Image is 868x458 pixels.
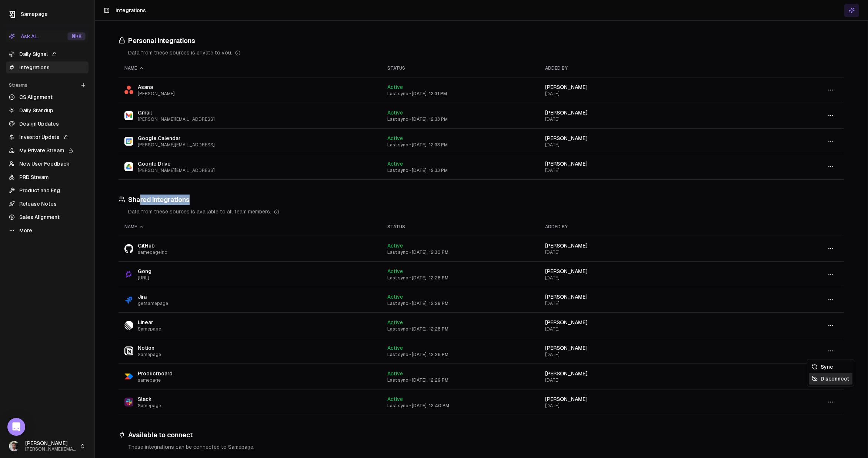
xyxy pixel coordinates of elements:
[9,441,19,451] img: _image
[545,352,744,358] div: [DATE]
[809,373,852,385] div: Disconnect
[545,345,588,351] span: [PERSON_NAME]
[387,116,533,122] div: Last sync • [DATE], 12:33 PM
[138,395,161,403] span: Slack
[545,110,588,116] span: [PERSON_NAME]
[124,321,133,330] img: Linear
[387,275,533,281] div: Last sync • [DATE], 12:28 PM
[545,268,588,274] span: [PERSON_NAME]
[138,403,161,409] span: Samepage
[6,62,89,73] a: Integrations
[138,249,167,255] span: samepageinc
[138,344,161,352] span: Notion
[6,118,89,130] a: Design Updates
[138,326,161,332] span: Samepage
[545,319,588,325] span: [PERSON_NAME]
[387,110,403,116] span: Active
[124,244,133,253] img: GitHub
[387,301,533,306] div: Last sync • [DATE], 12:29 PM
[6,437,89,455] button: [PERSON_NAME][PERSON_NAME][EMAIL_ADDRESS]
[6,131,89,143] a: Investor Update
[387,91,533,97] div: Last sync • [DATE], 12:31 PM
[118,195,844,205] h3: Shared integrations
[6,225,89,236] a: More
[387,161,403,167] span: Active
[387,135,403,141] span: Active
[545,396,588,402] span: [PERSON_NAME]
[545,142,744,148] div: [DATE]
[118,430,844,440] h3: Available to connect
[545,224,744,230] div: Added by
[138,242,167,249] span: GitHub
[9,33,39,40] div: Ask AI...
[545,135,588,141] span: [PERSON_NAME]
[124,137,133,146] img: Google Calendar
[545,301,744,306] div: [DATE]
[124,162,133,171] img: Google Drive
[387,345,403,351] span: Active
[124,65,375,71] div: Name
[387,377,533,383] div: Last sync • [DATE], 12:29 PM
[138,142,215,148] span: [PERSON_NAME][EMAIL_ADDRESS]
[545,243,588,249] span: [PERSON_NAME]
[387,167,533,173] div: Last sync • [DATE], 12:33 PM
[25,440,77,447] span: [PERSON_NAME]
[387,84,403,90] span: Active
[138,352,161,358] span: Samepage
[138,109,215,116] span: Gmail
[545,403,744,409] div: [DATE]
[6,30,89,42] button: Ask AI...⌘+K
[67,32,86,40] div: ⌘ +K
[809,361,852,373] div: Sync
[124,86,133,94] img: Asana
[545,249,744,255] div: [DATE]
[545,65,744,71] div: Added by
[7,418,25,436] div: Open Intercom Messenger
[6,104,89,116] a: Daily Standup
[387,268,403,274] span: Active
[545,275,744,281] div: [DATE]
[6,185,89,196] a: Product and Eng
[138,91,175,97] span: [PERSON_NAME]
[387,352,533,358] div: Last sync • [DATE], 12:28 PM
[387,371,403,376] span: Active
[387,403,533,409] div: Last sync • [DATE], 12:40 PM
[138,160,215,167] span: Google Drive
[138,268,151,275] span: Gong
[21,11,48,17] span: Samepage
[116,7,146,14] h1: Integrations
[545,167,744,173] div: [DATE]
[6,158,89,170] a: New User Feedback
[6,48,89,60] a: Daily Signal
[138,377,173,383] span: samepage
[387,243,403,249] span: Active
[124,111,133,120] img: Gmail
[387,224,533,230] div: Status
[128,49,844,56] div: Data from these sources is private to you.
[6,91,89,103] a: CS Alignment
[387,326,533,332] div: Last sync • [DATE], 12:28 PM
[138,293,168,301] span: Jira
[124,224,375,230] div: Name
[128,443,844,451] div: These integrations can be connected to Samepage.
[124,295,133,304] img: Jira
[138,167,215,173] span: [PERSON_NAME][EMAIL_ADDRESS]
[138,301,168,306] span: getsamepage
[387,294,403,300] span: Active
[124,372,133,381] img: Productboard
[138,135,215,142] span: Google Calendar
[387,65,533,71] div: Status
[138,116,215,122] span: [PERSON_NAME][EMAIL_ADDRESS]
[6,198,89,210] a: Release Notes
[6,145,89,156] a: My Private Stream
[138,83,175,91] span: Asana
[545,294,588,300] span: [PERSON_NAME]
[545,326,744,332] div: [DATE]
[387,396,403,402] span: Active
[387,319,403,325] span: Active
[124,270,133,279] img: Gong
[6,171,89,183] a: PRD Stream
[25,447,77,452] span: [PERSON_NAME][EMAIL_ADDRESS]
[124,346,133,355] img: Notion
[6,79,89,91] div: Streams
